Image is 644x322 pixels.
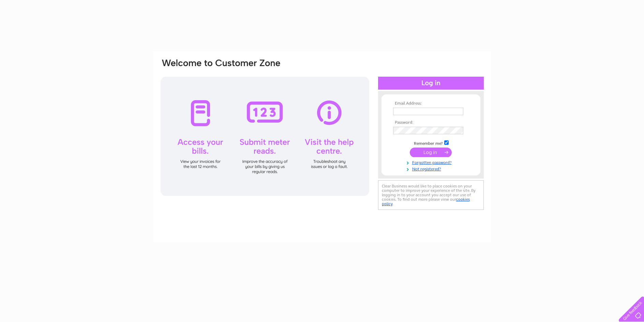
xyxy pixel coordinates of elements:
[391,120,470,125] th: Password:
[391,139,470,146] td: Remember me?
[391,101,470,106] th: Email Address:
[410,148,452,157] input: Submit
[378,180,484,210] div: Clear Business would like to place cookies on your computer to improve your experience of the sit...
[393,165,470,172] a: Not registered?
[393,159,470,165] a: Forgotten password?
[382,197,470,206] a: cookies policy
